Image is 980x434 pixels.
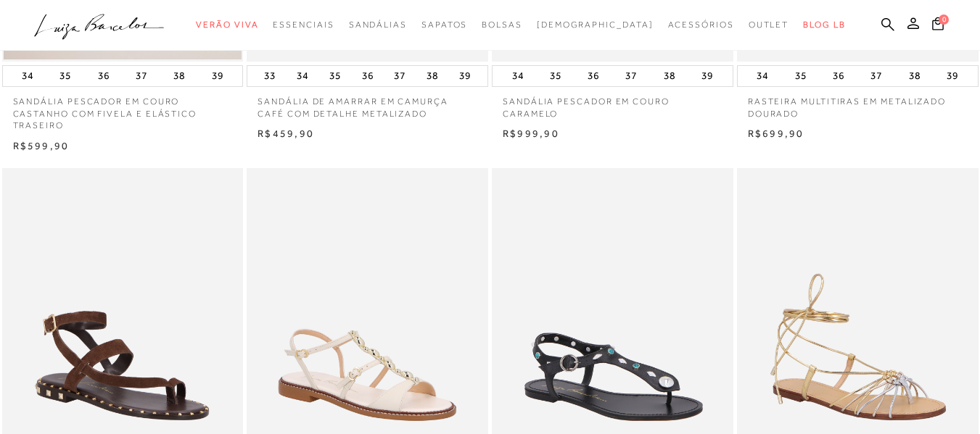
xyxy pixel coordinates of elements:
button: 35 [325,66,345,86]
span: Sandálias [349,20,407,30]
a: categoryNavScreenReaderText [349,12,407,38]
span: Bolsas [482,20,522,30]
button: 38 [659,66,680,86]
span: Essenciais [273,20,334,30]
button: 39 [697,66,717,86]
button: 39 [207,66,228,86]
a: SANDÁLIA PESCADOR EM COURO CASTANHO COM FIVELA E ELÁSTICO TRASEIRO [2,87,244,132]
button: 35 [55,66,75,86]
button: 35 [791,66,811,86]
a: categoryNavScreenReaderText [196,12,258,38]
span: R$999,90 [503,128,559,139]
button: 38 [169,66,189,86]
span: Acessórios [668,20,734,30]
a: categoryNavScreenReaderText [749,12,789,38]
button: 34 [508,66,528,86]
button: 36 [828,66,849,86]
button: 37 [866,66,886,86]
button: 38 [905,66,925,86]
span: [DEMOGRAPHIC_DATA] [537,20,654,30]
button: 34 [17,66,38,86]
button: 34 [292,66,313,86]
span: R$459,90 [258,128,314,139]
span: 0 [939,14,949,25]
button: 36 [94,66,114,86]
button: 39 [455,66,475,86]
button: 37 [621,66,641,86]
a: categoryNavScreenReaderText [668,12,734,38]
span: Outlet [749,20,789,30]
a: categoryNavScreenReaderText [421,12,467,38]
span: BLOG LB [803,20,845,30]
button: 37 [131,66,152,86]
a: categoryNavScreenReaderText [482,12,522,38]
a: RASTEIRA MULTITIRAS EM METALIZADO DOURADO [737,87,979,120]
button: 38 [422,66,442,86]
button: 33 [260,66,280,86]
span: Sapatos [421,20,467,30]
button: 34 [752,66,773,86]
button: 39 [942,66,963,86]
a: SANDÁLIA DE AMARRAR EM CAMURÇA CAFÉ COM DETALHE METALIZADO [247,87,488,120]
button: 36 [583,66,604,86]
a: categoryNavScreenReaderText [273,12,334,38]
button: 36 [358,66,378,86]
a: noSubCategoriesText [537,12,654,38]
a: SANDÁLIA PESCADOR EM COURO CARAMELO [492,87,733,120]
a: BLOG LB [803,12,845,38]
span: Verão Viva [196,20,258,30]
button: 35 [545,66,566,86]
button: 0 [928,16,948,36]
span: R$599,90 [13,140,70,151]
span: R$699,90 [748,128,804,139]
button: 37 [390,66,410,86]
